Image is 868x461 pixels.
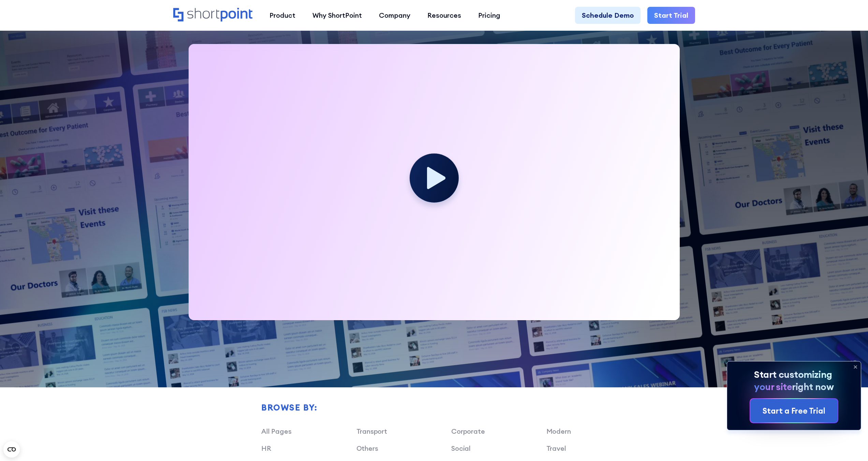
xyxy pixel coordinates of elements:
div: Why ShortPoint [312,10,362,20]
a: Pricing [470,7,509,24]
a: Travel [546,444,566,452]
div: Product [269,10,295,20]
button: Open CMP widget [3,441,20,458]
a: Start a Free Trial [750,399,838,423]
a: All Pages [261,427,291,435]
a: Company [370,7,419,24]
a: Why ShortPoint [304,7,370,24]
a: Modern [546,427,571,435]
a: Home [173,8,253,23]
iframe: Chat Widget [834,428,868,461]
div: Start a Free Trial [763,405,825,417]
h2: Browse by: [261,403,641,413]
div: Company [379,10,410,20]
a: Product [261,7,304,24]
a: Social [451,444,471,452]
a: Transport [356,427,387,435]
a: Corporate [451,427,485,435]
a: Resources [419,7,470,24]
a: HR [261,444,271,452]
div: Resources [427,10,461,20]
a: Schedule Demo [575,7,641,24]
a: Start Trial [647,7,695,24]
a: Others [356,444,378,452]
div: Pricing [478,10,500,20]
